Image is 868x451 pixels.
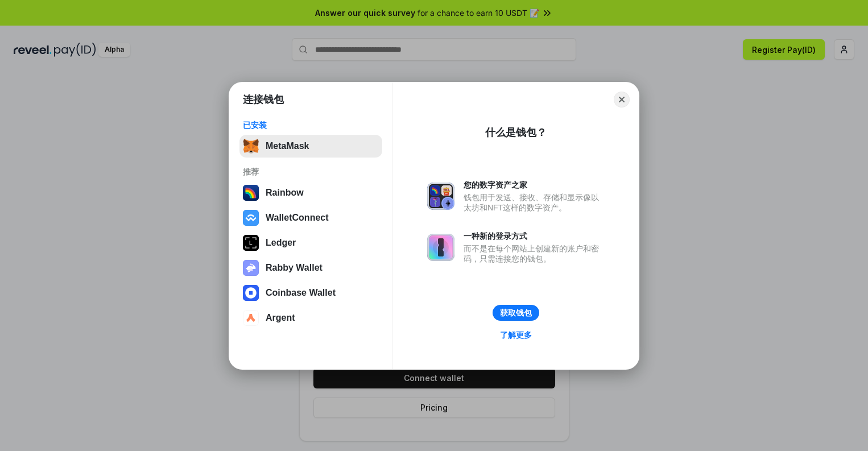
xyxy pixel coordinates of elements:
img: svg+xml,%3Csvg%20xmlns%3D%22http%3A%2F%2Fwww.w3.org%2F2000%2Fsvg%22%20fill%3D%22none%22%20viewBox... [243,260,259,276]
div: 而不是在每个网站上创建新的账户和密码，只需连接您的钱包。 [464,243,605,264]
div: 什么是钱包？ [485,126,547,139]
button: Rainbow [239,181,382,204]
h1: 连接钱包 [243,93,284,106]
img: svg+xml,%3Csvg%20xmlns%3D%22http%3A%2F%2Fwww.w3.org%2F2000%2Fsvg%22%20fill%3D%22none%22%20viewBox... [427,234,454,261]
div: Rabby Wallet [266,263,323,273]
div: 获取钱包 [500,308,532,318]
button: Rabby Wallet [239,256,382,279]
button: Ledger [239,231,382,254]
div: Rainbow [266,188,304,198]
div: Ledger [266,238,296,248]
div: 了解更多 [500,330,532,340]
img: svg+xml,%3Csvg%20width%3D%2228%22%20height%3D%2228%22%20viewBox%3D%220%200%2028%2028%22%20fill%3D... [243,210,259,226]
button: Close [614,92,630,107]
button: Argent [239,307,382,329]
img: svg+xml,%3Csvg%20xmlns%3D%22http%3A%2F%2Fwww.w3.org%2F2000%2Fsvg%22%20width%3D%2228%22%20height%3... [243,235,259,251]
button: Coinbase Wallet [239,282,382,304]
div: 一种新的登录方式 [464,231,605,241]
img: svg+xml,%3Csvg%20width%3D%2228%22%20height%3D%2228%22%20viewBox%3D%220%200%2028%2028%22%20fill%3D... [243,310,259,326]
button: MetaMask [239,135,382,158]
img: svg+xml,%3Csvg%20fill%3D%22none%22%20height%3D%2233%22%20viewBox%3D%220%200%2035%2033%22%20width%... [243,138,259,154]
div: 推荐 [243,167,379,177]
div: 钱包用于发送、接收、存储和显示像以太坊和NFT这样的数字资产。 [464,192,605,213]
button: WalletConnect [239,206,382,229]
div: Argent [266,313,295,323]
img: svg+xml,%3Csvg%20width%3D%2228%22%20height%3D%2228%22%20viewBox%3D%220%200%2028%2028%22%20fill%3D... [243,285,259,301]
button: 获取钱包 [493,305,539,321]
div: Coinbase Wallet [266,288,336,298]
img: svg+xml,%3Csvg%20width%3D%22120%22%20height%3D%22120%22%20viewBox%3D%220%200%20120%20120%22%20fil... [243,185,259,201]
div: WalletConnect [266,213,329,223]
div: 您的数字资产之家 [464,180,605,190]
div: MetaMask [266,141,309,151]
img: svg+xml,%3Csvg%20xmlns%3D%22http%3A%2F%2Fwww.w3.org%2F2000%2Fsvg%22%20fill%3D%22none%22%20viewBox... [427,183,454,210]
a: 了解更多 [493,328,539,342]
div: 已安装 [243,120,379,130]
